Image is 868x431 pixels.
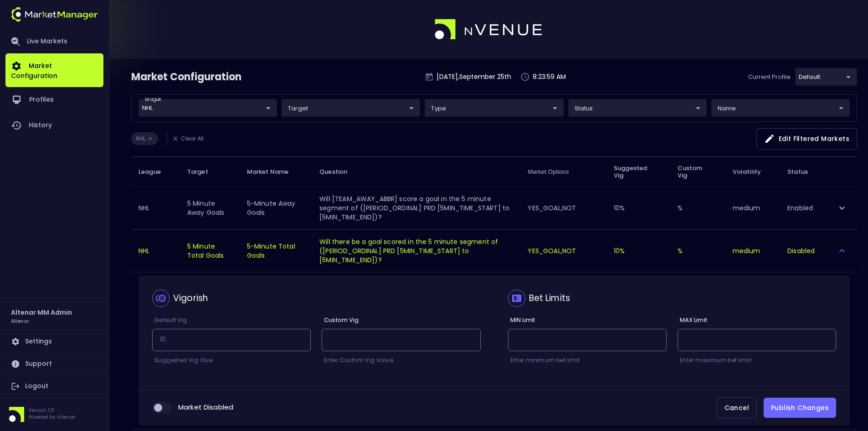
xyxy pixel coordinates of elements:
[180,187,240,229] td: 5 Minute Away Goals
[5,30,103,53] a: Live Markets
[568,99,707,117] div: league
[187,168,220,176] span: Target
[131,132,158,145] li: NHL
[5,407,103,422] div: Version 1.31Powered by nVenue
[322,356,480,365] p: Enter Custom Vig Value
[834,243,850,259] button: expand row
[312,229,520,272] td: Will there be a goal scored in the 5 minute segment of ([PERIOD_ORDINAL] PRD [5MIN_TIME_START] to...
[11,317,29,324] h3: Altenar
[678,356,836,365] p: Enter maximum bet limit
[670,187,725,229] td: %
[166,132,208,145] li: Clear All
[131,229,180,272] th: NHL
[5,353,103,375] a: Support
[508,316,535,325] label: MIN Limit
[5,113,103,138] a: History
[678,316,707,325] label: MAX Limit
[11,7,98,21] img: logo
[145,96,162,103] label: league
[29,407,75,414] p: Version 1.31
[670,229,725,272] td: %
[533,72,566,82] p: 8:23:59 AM
[435,19,543,40] img: logo
[756,128,857,150] button: Edit filtered markets
[247,168,301,176] span: Market Name
[11,307,72,317] h2: Altenar MM Admin
[520,187,606,229] td: YES_GOAL,NOT
[5,331,103,353] a: Settings
[5,375,103,397] a: Logout
[131,187,180,229] th: NHL
[322,316,359,325] label: Custom Vig
[711,99,850,117] div: league
[606,187,670,229] td: 10 %
[529,292,570,304] div: Bet Limits
[173,292,208,304] div: Vigorish
[725,187,780,229] td: medium
[282,99,420,117] div: league
[614,165,663,179] span: Suggested Vig
[5,53,103,87] a: Market Configuration
[717,397,757,419] button: Cancel
[152,356,311,365] p: Suggested Vig Vlue
[131,70,242,84] div: Market Configuration
[787,246,815,255] span: Disabled
[733,168,773,176] span: Volatility
[240,229,312,272] td: 5-Minute Total Goals
[425,99,563,117] div: league
[152,316,187,325] label: Default Vig
[139,168,173,176] span: League
[606,229,670,272] td: 10 %
[180,229,240,272] td: 5 Minute Total Goals
[787,203,813,213] span: Enabled
[29,414,75,421] p: Powered by nVenue
[678,165,718,179] span: Custom Vig
[178,402,233,412] span: Market Disabled
[787,166,808,177] span: Status
[520,229,606,272] td: YES_GOAL,NOT
[312,187,520,229] td: Will [TEAM_AWAY_ABBR] score a goal in the 5 minute segment of ([PERIOD_ORDINAL] PRD [5MIN_TIME_ST...
[139,99,277,117] div: league
[520,157,606,187] th: Market Options
[725,229,780,272] td: medium
[508,356,667,365] p: Enter minimum bet limit
[319,168,359,176] span: Question
[437,72,511,82] p: [DATE] , September 25 th
[787,166,820,177] span: Status
[795,68,857,86] div: league
[834,200,850,216] button: expand row
[748,73,791,82] p: Current Profile
[5,87,103,113] a: Profiles
[240,187,312,229] td: 5-Minute Away Goals
[764,398,836,418] button: Publish Changes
